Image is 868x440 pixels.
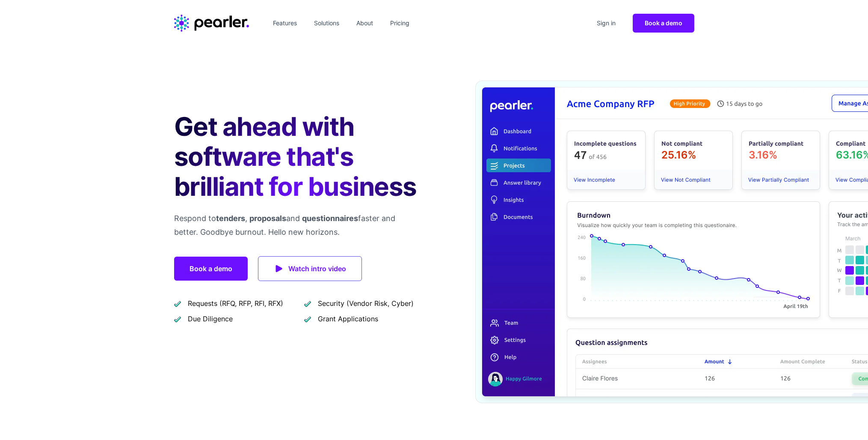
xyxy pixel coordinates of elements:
[302,214,358,223] span: questionnaires
[311,16,343,30] a: Solutions
[353,16,376,30] a: About
[318,314,378,324] span: Grant Applications
[387,16,413,30] a: Pricing
[304,315,311,323] img: checkmark
[188,314,233,324] span: Due Diligence
[188,298,283,308] span: Requests (RFQ, RFP, RFI, RFX)
[174,300,181,307] img: checkmark
[633,14,694,33] a: Book a demo
[270,16,300,30] a: Features
[174,111,421,201] h1: Get ahead with software that's brilliant for business
[174,257,248,281] a: Book a demo
[249,214,286,223] span: proposals
[318,298,414,308] span: Security (Vendor Risk, Cyber)
[288,263,346,275] span: Watch intro video
[258,256,362,281] a: Watch intro video
[174,212,421,239] p: Respond to , and faster and better. Goodbye burnout. Hello new horizons.
[645,19,682,27] span: Book a demo
[593,16,619,30] a: Sign in
[304,300,311,307] img: checkmark
[174,315,181,323] img: checkmark
[174,15,249,32] a: Home
[216,214,245,223] span: tenders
